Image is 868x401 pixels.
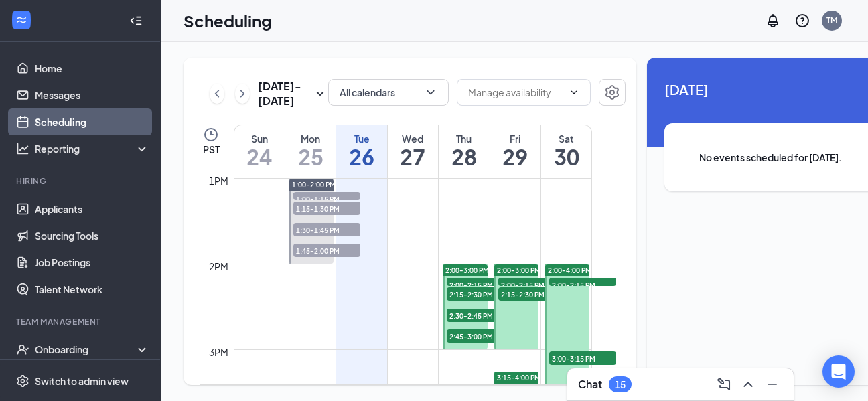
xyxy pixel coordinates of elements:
[35,276,149,303] a: Talent Network
[490,132,540,145] div: Fri
[578,377,602,392] h3: Chat
[35,343,138,356] div: Onboarding
[293,202,360,215] span: 1:15-1:30 PM
[35,82,149,108] a: Messages
[203,127,219,143] svg: Clock
[490,145,540,168] h1: 29
[497,266,540,275] span: 2:00-3:00 PM
[541,125,591,175] a: August 30, 2025
[292,180,336,189] span: 1:00-2:00 PM
[285,132,336,145] div: Mon
[328,79,449,106] button: All calendarsChevronDown
[206,259,231,274] div: 2pm
[445,266,489,275] span: 2:00-3:00 PM
[336,145,386,168] h1: 26
[258,79,312,108] h3: [DATE] - [DATE]
[765,13,781,29] svg: Notifications
[206,173,231,188] div: 1pm
[35,195,149,222] a: Applicants
[184,9,272,32] h1: Scheduling
[336,132,386,145] div: Tue
[285,145,336,168] h1: 25
[439,125,489,175] a: August 28, 2025
[740,376,756,392] svg: ChevronUp
[210,84,224,104] button: ChevronLeft
[615,379,626,390] div: 15
[35,108,149,135] a: Scheduling
[490,125,540,175] a: August 29, 2025
[447,278,514,291] span: 2:00-2:15 PM
[737,374,759,395] button: ChevronUp
[293,223,360,236] span: 1:30-1:45 PM
[439,132,489,145] div: Thu
[234,132,285,145] div: Sun
[336,125,386,175] a: August 26, 2025
[826,15,837,26] div: TM
[439,145,489,168] h1: 28
[16,316,147,327] div: Team Management
[794,13,810,29] svg: QuestionInfo
[497,373,540,382] span: 3:15-4:00 PM
[388,132,438,145] div: Wed
[35,249,149,276] a: Job Postings
[713,374,735,395] button: ComposeMessage
[35,55,149,82] a: Home
[762,374,783,395] button: Minimize
[548,266,591,275] span: 2:00-4:00 PM
[541,145,591,168] h1: 30
[35,142,150,155] div: Reporting
[236,86,249,102] svg: ChevronRight
[447,309,514,322] span: 2:30-2:45 PM
[764,376,780,392] svg: Minimize
[691,150,849,165] span: No events scheduled for [DATE].
[15,13,28,27] svg: WorkstreamLogo
[447,329,514,343] span: 2:45-3:00 PM
[388,145,438,168] h1: 27
[35,222,149,249] a: Sourcing Tools
[312,86,328,102] svg: SmallChevronDown
[549,278,616,291] span: 2:00-2:15 PM
[210,86,224,102] svg: ChevronLeft
[234,145,285,168] h1: 24
[498,278,565,291] span: 2:00-2:15 PM
[498,287,565,301] span: 2:15-2:30 PM
[447,287,514,301] span: 2:15-2:30 PM
[16,343,29,356] svg: UserCheck
[203,143,220,156] span: PST
[16,374,29,388] svg: Settings
[541,132,591,145] div: Sat
[716,376,732,392] svg: ComposeMessage
[35,374,129,388] div: Switch to admin view
[235,84,250,104] button: ChevronRight
[285,125,336,175] a: August 25, 2025
[599,79,626,108] a: Settings
[549,351,616,365] span: 3:00-3:15 PM
[293,192,360,206] span: 1:00-1:15 PM
[604,84,620,100] svg: Settings
[599,79,626,106] button: Settings
[234,125,285,175] a: August 24, 2025
[16,175,147,187] div: Hiring
[424,86,437,99] svg: ChevronDown
[16,142,29,155] svg: Analysis
[293,244,360,257] span: 1:45-2:00 PM
[206,345,231,359] div: 3pm
[569,87,579,98] svg: ChevronDown
[388,125,438,175] a: August 27, 2025
[822,355,855,388] div: Open Intercom Messenger
[468,85,563,100] input: Manage availability
[129,14,143,27] svg: Collapse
